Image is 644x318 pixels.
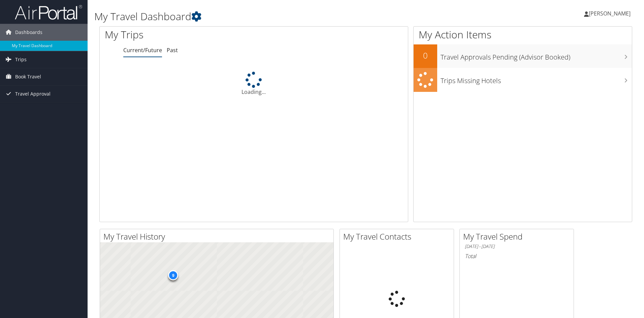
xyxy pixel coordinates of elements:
[105,28,275,42] h1: My Trips
[15,24,42,41] span: Dashboards
[465,243,569,250] h6: [DATE] - [DATE]
[441,49,632,62] h3: Travel Approvals Pending (Advisor Booked)
[414,44,632,68] a: 0Travel Approvals Pending (Advisor Booked)
[15,68,41,85] span: Book Travel
[465,252,569,260] h6: Total
[15,85,51,102] span: Travel Approval
[584,3,637,24] a: [PERSON_NAME]
[15,51,27,68] span: Trips
[414,28,632,42] h1: My Action Items
[168,270,178,280] div: 9
[167,46,178,54] a: Past
[463,231,574,242] h2: My Travel Spend
[15,4,82,20] img: airportal-logo.png
[414,50,437,61] h2: 0
[414,68,632,92] a: Trips Missing Hotels
[441,73,632,85] h3: Trips Missing Hotels
[123,46,162,54] a: Current/Future
[94,9,456,24] h1: My Travel Dashboard
[103,231,333,242] h2: My Travel History
[589,10,631,17] span: [PERSON_NAME]
[343,231,454,242] h2: My Travel Contacts
[100,72,408,96] div: Loading...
